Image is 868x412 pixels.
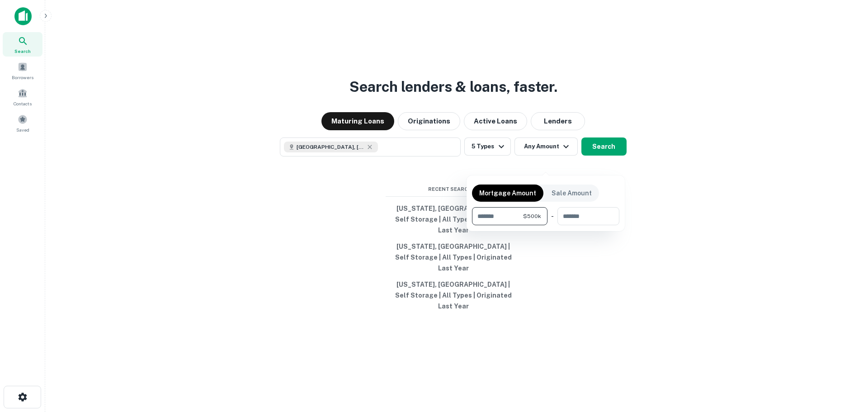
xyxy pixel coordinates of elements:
iframe: Chat Widget [823,340,868,383]
p: Mortgage Amount [479,188,536,198]
p: Sale Amount [552,188,592,198]
span: $500k [523,212,541,220]
div: - [551,207,554,225]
